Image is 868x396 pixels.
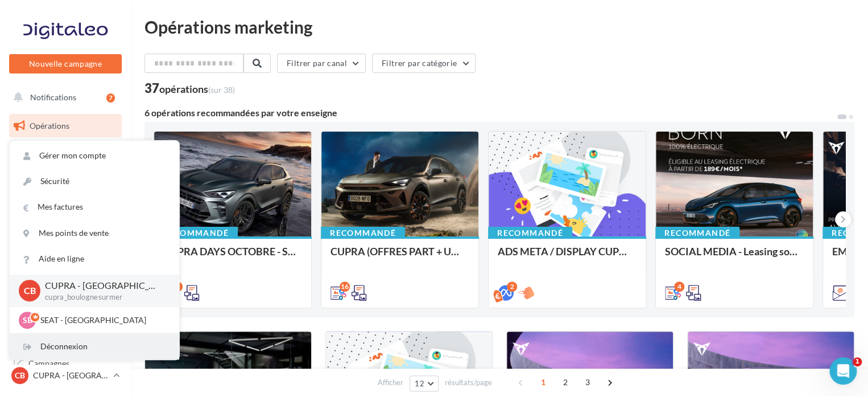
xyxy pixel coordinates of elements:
span: 2 [556,373,574,391]
div: SOCIAL MEDIA - Leasing social électrique - CUPRA Born [665,246,804,268]
a: Calendrier [7,285,124,309]
a: Campagnes [7,200,124,224]
div: 37 [144,82,235,95]
iframe: Intercom live chat [829,357,857,385]
div: 2 [507,281,517,292]
a: CB CUPRA - [GEOGRAPHIC_DATA] [9,365,122,386]
a: Sécurité [10,169,179,194]
p: CUPRA - [GEOGRAPHIC_DATA] [45,279,161,292]
a: Mes points de vente [10,221,179,246]
a: Opérations [7,114,124,138]
button: Nouvelle campagne [9,54,122,74]
span: Afficher [378,377,403,388]
button: Filtrer par catégorie [372,54,476,73]
div: 6 opérations recommandées par votre enseigne [144,108,836,117]
span: 3 [578,373,597,391]
a: Mes factures [10,194,179,220]
div: 4 [674,281,684,292]
span: CB [15,370,25,381]
div: Recommandé [488,227,572,239]
a: PLV et print personnalisable [7,313,124,346]
div: Recommandé [321,227,405,239]
span: résultats/page [445,377,492,388]
div: Opérations marketing [144,18,854,35]
a: Contacts [7,228,124,252]
div: CUPRA DAYS OCTOBRE - SOME [163,246,302,268]
div: Déconnexion [10,334,179,360]
span: 12 [415,379,424,388]
div: opérations [159,84,235,94]
span: CB [24,284,36,297]
button: 12 [410,375,439,391]
p: CUPRA - [GEOGRAPHIC_DATA] [33,370,109,381]
span: 1 [534,373,552,391]
p: SEAT - [GEOGRAPHIC_DATA] [40,315,166,326]
span: 1 [853,357,862,366]
a: Aide en ligne [10,246,179,272]
a: Médiathèque [7,256,124,280]
p: cupra_boulognesurmer [45,292,161,303]
span: SB [23,315,32,326]
div: ADS META / DISPLAY CUPRA DAYS Septembre 2025 [498,246,636,268]
span: Opérations [30,121,69,130]
button: Notifications 7 [7,85,119,109]
span: Notifications [30,92,76,102]
button: Filtrer par canal [277,54,366,73]
div: CUPRA (OFFRES PART + USP / OCT) - SOCIAL MEDIA [330,246,469,268]
div: 16 [340,281,350,292]
div: Recommandé [154,227,238,239]
span: (sur 38) [208,85,235,95]
a: Boîte de réception2 [7,142,124,166]
div: 7 [106,93,115,103]
a: Visibilité en ligne [7,172,124,195]
a: Gérer mon compte [10,143,179,169]
div: Recommandé [655,227,739,239]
